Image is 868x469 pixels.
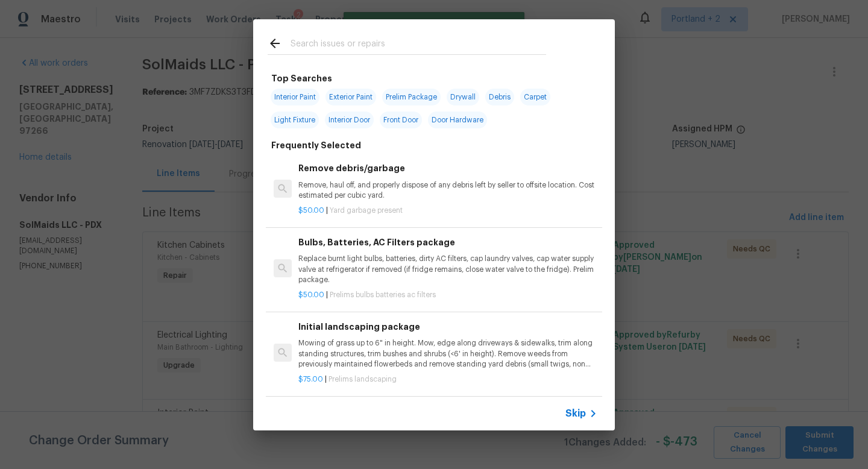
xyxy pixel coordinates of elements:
[271,139,361,152] h6: Frequently Selected
[298,236,597,249] h6: Bulbs, Batteries, AC Filters package
[298,207,324,214] span: $50.00
[298,320,597,333] h6: Initial landscaping package
[298,376,323,383] span: $75.00
[330,207,403,214] span: Yard garbage present
[330,291,436,298] span: Prelims bulbs batteries ac filters
[428,112,487,128] span: Door Hardware
[565,408,586,420] span: Skip
[520,89,550,105] span: Carpet
[298,254,597,285] p: Replace burnt light bulbs, batteries, dirty AC filters, cap laundry valves, cap water supply valv...
[485,89,514,105] span: Debris
[325,112,374,128] span: Interior Door
[298,374,597,385] p: |
[447,89,479,105] span: Drywall
[329,376,397,383] span: Prelims landscaping
[298,338,597,369] p: Mowing of grass up to 6" in height. Mow, edge along driveways & sidewalks, trim along standing st...
[298,290,597,300] p: |
[271,89,319,105] span: Interior Paint
[382,89,441,105] span: Prelim Package
[380,112,422,128] span: Front Door
[298,291,324,298] span: $50.00
[298,162,597,175] h6: Remove debris/garbage
[271,72,332,85] h6: Top Searches
[271,112,319,128] span: Light Fixture
[298,206,597,216] p: |
[298,180,597,201] p: Remove, haul off, and properly dispose of any debris left by seller to offsite location. Cost est...
[291,36,546,54] input: Search issues or repairs
[325,89,376,105] span: Exterior Paint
